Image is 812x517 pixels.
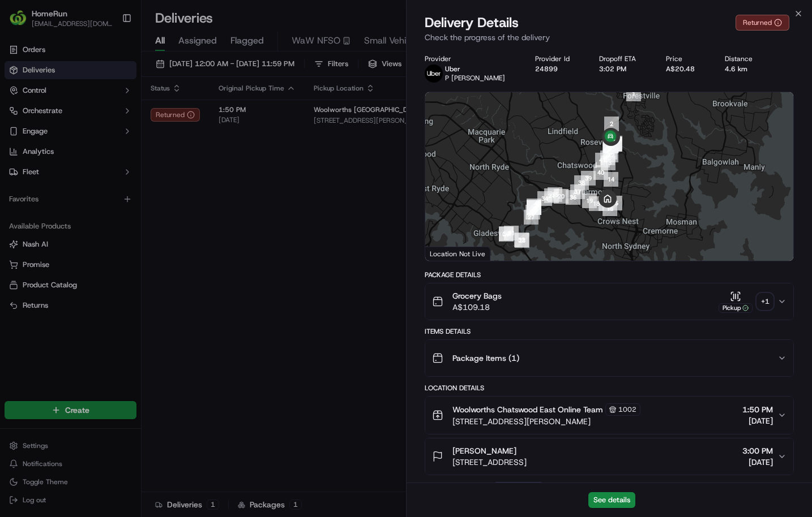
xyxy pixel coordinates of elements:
div: 39 [581,171,596,186]
div: Provider Id [535,54,582,63]
span: Woolworths Chatswood East Online Team [452,404,603,415]
span: [DATE] [742,415,773,426]
div: 38 [574,175,589,190]
div: 34 [537,191,552,206]
span: 1002 [618,405,636,414]
p: Uber [445,64,505,74]
button: Pickup [719,291,753,313]
button: Returned [736,15,789,31]
div: 40 [593,165,608,180]
div: 32 [514,232,529,247]
span: [STREET_ADDRESS][PERSON_NAME] [452,416,640,427]
p: Check the progress of the delivery [425,32,794,43]
button: See details [588,492,635,508]
button: 24899 [535,64,558,74]
span: [PERSON_NAME] [452,445,516,456]
div: 37 [570,184,585,199]
span: Package Items ( 1 ) [452,352,519,364]
div: 30 [499,226,514,241]
button: Grocery BagsA$109.18Pickup+1 [425,283,793,320]
div: 36 [566,190,580,205]
span: Delivery Details [425,14,519,32]
div: 4.6 km [725,64,764,74]
button: Package Items (1) [425,340,793,376]
button: [PERSON_NAME][STREET_ADDRESS]3:00 PM[DATE] [425,438,793,475]
div: 35 [548,187,562,202]
div: 31 [504,226,519,240]
div: 27 [524,210,539,225]
div: 19 [582,193,597,208]
div: Distance [725,54,764,63]
div: Location Details [425,384,794,393]
div: Items Details [425,327,794,336]
div: Location Not Live [425,247,490,261]
span: 3:00 PM [742,445,773,456]
div: 41 [595,153,610,167]
div: 1 [626,87,641,101]
div: 44 [604,139,618,153]
div: Pickup [719,303,753,313]
div: 21 [544,188,559,203]
span: [DATE] [742,456,773,468]
button: Pickup+1 [719,291,773,313]
div: 43 [602,145,617,160]
div: 22 [527,199,541,213]
div: 33 [525,205,540,219]
span: P [PERSON_NAME] [445,74,505,83]
span: Grocery Bags [452,290,502,301]
div: Price [666,54,707,63]
div: 14 [604,172,618,187]
div: Provider [425,54,517,63]
div: Package Details [425,270,794,279]
div: 23 [527,200,541,214]
div: 2 [604,117,619,131]
span: [STREET_ADDRESS] [452,456,527,468]
button: Woolworths Chatswood East Online Team1002[STREET_ADDRESS][PERSON_NAME]1:50 PM[DATE] [425,397,793,434]
div: 3:02 PM [599,64,648,74]
span: A$109.18 [452,301,502,313]
div: + 1 [757,294,773,309]
span: 1:50 PM [742,404,773,415]
img: uber-new-logo.jpeg [425,64,443,83]
button: Add Event [493,482,544,496]
div: 26 [527,200,541,215]
div: A$20.48 [666,64,707,74]
div: 42 [600,150,615,165]
div: Dropoff ETA [599,54,648,63]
